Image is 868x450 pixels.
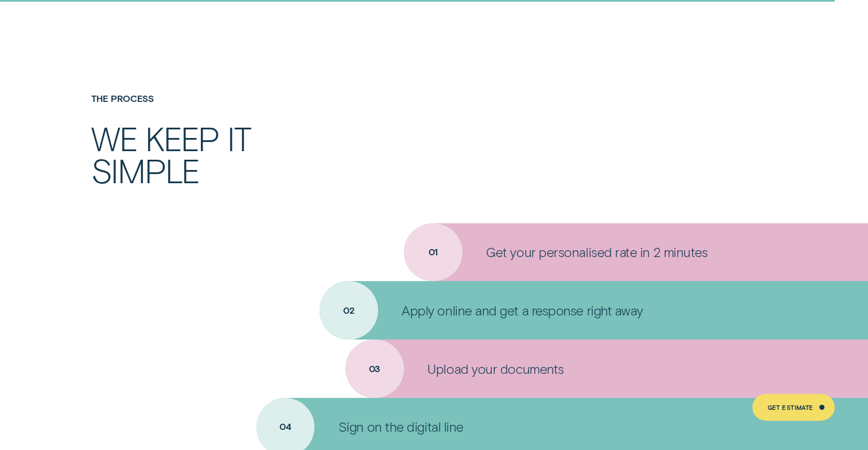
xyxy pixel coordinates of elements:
[91,93,313,104] h4: The Process
[338,419,464,435] p: Sign on the digital line
[752,394,835,421] a: Get Estimate
[91,122,313,187] h2: We keep it simple
[427,361,563,377] p: Upload your documents
[486,244,707,260] p: Get your personalised rate in 2 minutes
[402,302,643,319] p: Apply online and get a response right away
